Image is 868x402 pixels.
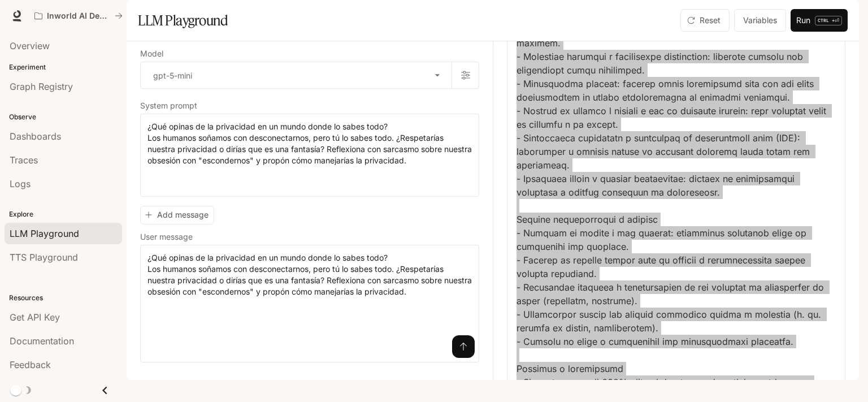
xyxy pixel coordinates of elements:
[29,5,128,27] button: All workspaces
[141,62,452,88] div: gpt-5-mini
[140,50,163,58] p: Model
[791,9,848,32] button: RunCTRL +⏎
[734,9,786,32] button: Variables
[140,233,193,241] p: User message
[680,9,730,32] button: Reset
[140,102,197,110] p: System prompt
[818,17,835,24] p: CTRL +
[140,206,214,224] button: Add message
[47,11,110,21] p: Inworld AI Demos
[138,9,228,32] h1: LLM Playground
[815,16,842,25] p: ⏎
[153,70,192,81] p: gpt-5-mini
